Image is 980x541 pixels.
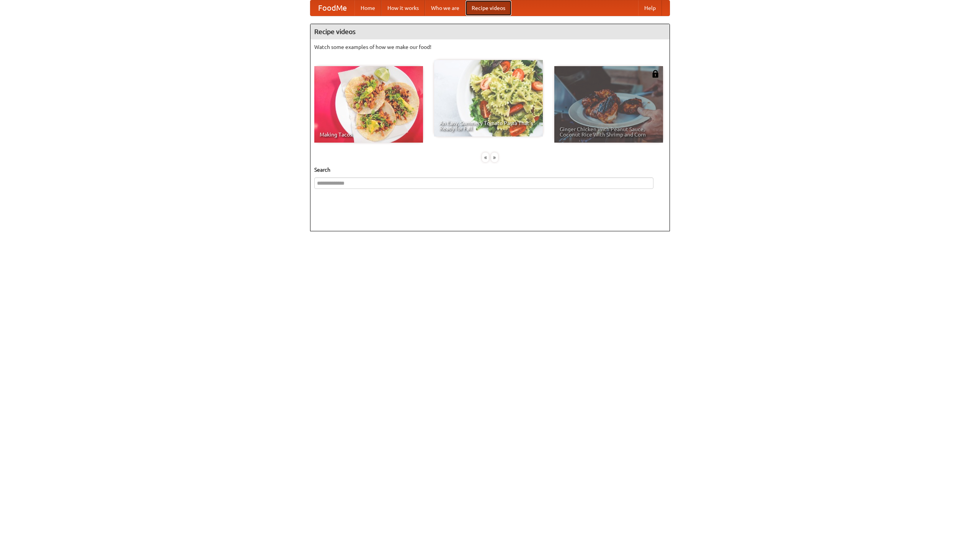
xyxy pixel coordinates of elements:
span: Making Tacos [320,132,418,137]
div: « [482,153,489,162]
h4: Recipe videos [310,24,670,39]
span: An Easy, Summery Tomato Pasta That's Ready for Fall [439,120,537,131]
a: Home [354,0,381,16]
p: Watch some examples of how we make our food! [314,43,666,51]
a: FoodMe [310,0,354,16]
a: Help [638,0,662,16]
a: Recipe videos [465,0,511,16]
div: » [491,153,498,162]
a: Making Tacos [314,66,423,143]
h5: Search [314,166,666,174]
a: Who we are [425,0,465,16]
img: 483408.png [652,70,659,78]
a: How it works [381,0,425,16]
a: An Easy, Summery Tomato Pasta That's Ready for Fall [434,60,543,136]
